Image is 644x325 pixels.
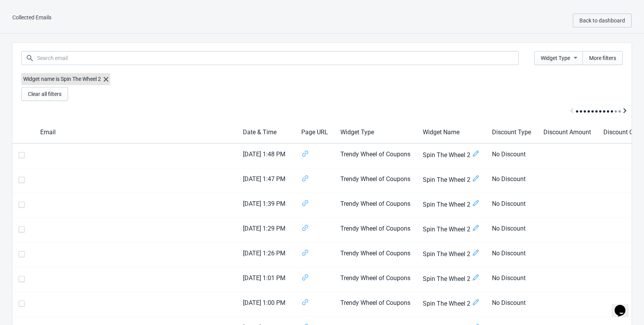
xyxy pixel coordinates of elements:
td: No Discount [486,144,537,168]
button: Widget Type [534,51,583,65]
td: No Discount [486,267,537,292]
td: [DATE] 1:00 PM [237,292,295,317]
td: Trendy Wheel of Coupons [334,168,417,193]
span: Spin The Wheel 2 [423,150,480,160]
td: No Discount [486,243,537,267]
td: No Discount [486,193,537,218]
td: Trendy Wheel of Coupons [334,243,417,267]
th: Widget Name [417,121,486,144]
th: Widget Type [334,121,417,144]
th: Discount Amount [537,121,597,144]
th: Email [34,121,237,144]
span: More filters [589,55,616,61]
th: Page URL [295,121,334,144]
td: [DATE] 1:39 PM [237,193,295,218]
span: Spin The Wheel 2 [423,174,480,185]
iframe: chat widget [612,294,636,317]
td: [DATE] 1:47 PM [237,168,295,193]
td: Trendy Wheel of Coupons [334,193,417,218]
span: Widget Type [541,55,570,61]
button: Back to dashboard [573,14,632,27]
td: Trendy Wheel of Coupons [334,267,417,292]
button: More filters [583,51,623,65]
th: Discount Type [486,121,537,144]
label: Widget name is Spin The Wheel 2 [21,73,110,85]
span: Spin The Wheel 2 [423,249,480,259]
input: Search email [37,51,519,65]
td: Trendy Wheel of Coupons [334,218,417,243]
td: [DATE] 1:29 PM [237,218,295,243]
td: Trendy Wheel of Coupons [334,292,417,317]
span: Spin The Wheel 2 [423,274,480,284]
th: Date & Time [237,121,295,144]
td: No Discount [486,292,537,317]
td: Trendy Wheel of Coupons [334,144,417,168]
span: Spin The Wheel 2 [423,224,480,234]
span: Spin The Wheel 2 [423,298,480,309]
td: [DATE] 1:01 PM [237,267,295,292]
td: No Discount [486,218,537,243]
td: [DATE] 1:26 PM [237,243,295,267]
span: Back to dashboard [579,17,625,24]
td: [DATE] 1:48 PM [237,144,295,168]
span: Spin The Wheel 2 [423,199,480,210]
button: Scroll table right one column [618,104,632,118]
button: Clear all filters [21,87,68,101]
td: No Discount [486,168,537,193]
span: Clear all filters [28,91,61,97]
